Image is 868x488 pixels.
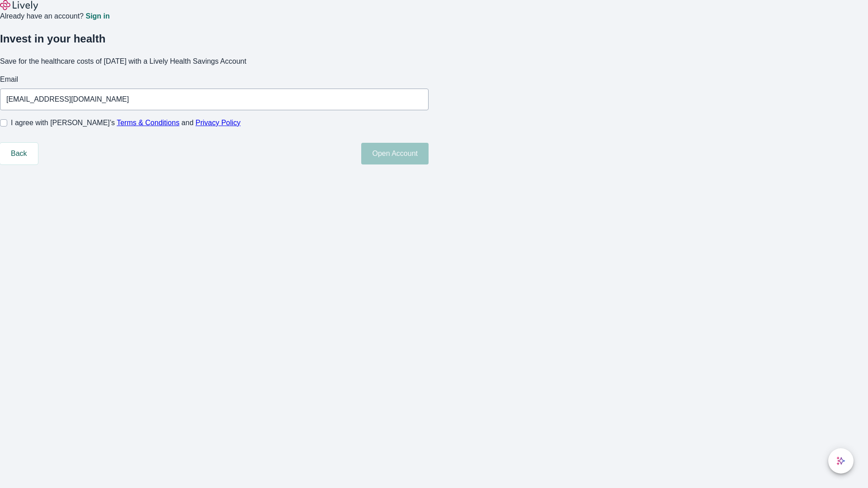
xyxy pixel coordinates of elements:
button: chat [828,448,854,474]
a: Terms & Conditions [117,119,179,127]
span: I agree with [PERSON_NAME]’s and [11,117,241,128]
a: Sign in [85,13,109,20]
a: Privacy Policy [196,119,241,127]
svg: Lively AI Assistant [836,456,845,465]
